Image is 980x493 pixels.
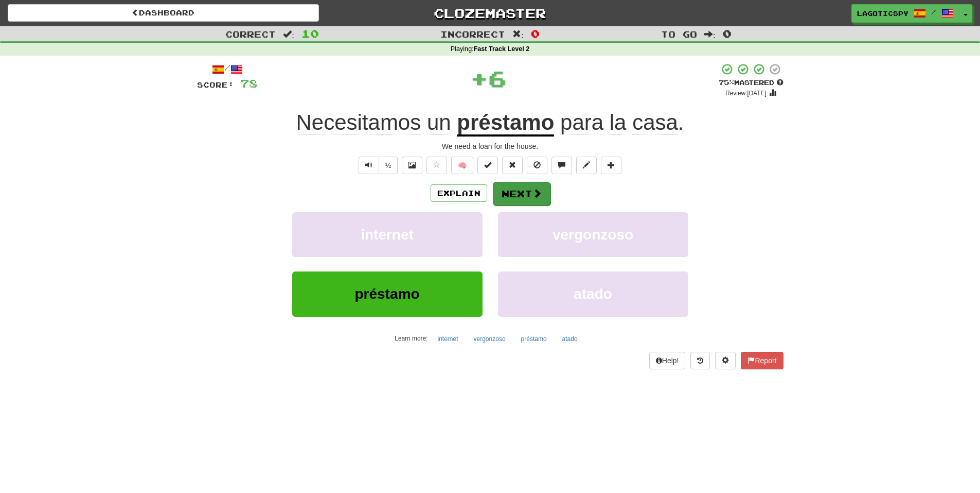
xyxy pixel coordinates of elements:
[574,286,612,302] span: atado
[379,157,398,174] button: ½
[426,157,447,174] button: Favorite sentence (alt+f)
[719,78,783,88] div: Mastered
[240,77,258,90] span: 78
[725,90,767,97] small: Review: [DATE]
[601,157,621,174] button: Add to collection (alt+a)
[498,271,688,316] button: atado
[8,4,319,22] a: Dashboard
[512,30,524,39] span: :
[704,30,716,39] span: :
[292,212,483,257] button: internet
[225,29,276,39] span: Correct
[498,212,688,257] button: vergonzoso
[719,78,734,87] span: 75 %
[296,110,421,135] span: Necesitamos
[554,110,684,135] span: .
[440,29,505,39] span: Incorrect
[457,110,554,137] u: préstamo
[741,352,783,369] button: Report
[632,110,678,135] span: casa
[402,157,422,174] button: Show image (alt+x)
[690,352,710,369] button: Round history (alt+y)
[357,157,398,174] div: Text-to-speech controls
[515,331,553,347] button: préstamo
[560,110,603,135] span: para
[197,63,258,76] div: /
[451,157,473,174] button: 🧠
[432,331,464,347] button: internet
[334,4,646,22] a: Clozemaster
[857,9,908,18] span: lagoticspy
[301,27,319,40] span: 10
[931,8,936,15] span: /
[470,63,488,94] span: +
[468,331,511,347] button: vergonzoso
[197,80,234,89] span: Score:
[531,27,540,40] span: 0
[354,286,419,302] span: préstamo
[553,227,633,243] span: vergonzoso
[723,27,732,40] span: 0
[431,184,487,202] button: Explain
[649,352,686,369] button: Help!
[488,65,506,91] span: 6
[610,110,627,135] span: la
[197,141,783,151] div: We need a loan for the house.
[359,157,379,174] button: Play sentence audio (ctl+space)
[361,227,414,243] span: internet
[576,157,597,174] button: Edit sentence (alt+d)
[427,110,451,135] span: un
[661,29,697,39] span: To go
[851,4,959,23] a: lagoticspy /
[292,271,483,316] button: préstamo
[283,30,294,39] span: :
[527,157,547,174] button: Ignore sentence (alt+i)
[557,331,583,347] button: atado
[395,335,427,342] small: Learn more:
[477,157,498,174] button: Set this sentence to 100% Mastered (alt+m)
[474,45,530,53] strong: Fast Track Level 2
[502,157,523,174] button: Reset to 0% Mastered (alt+r)
[493,182,550,206] button: Next
[551,157,572,174] button: Discuss sentence (alt+u)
